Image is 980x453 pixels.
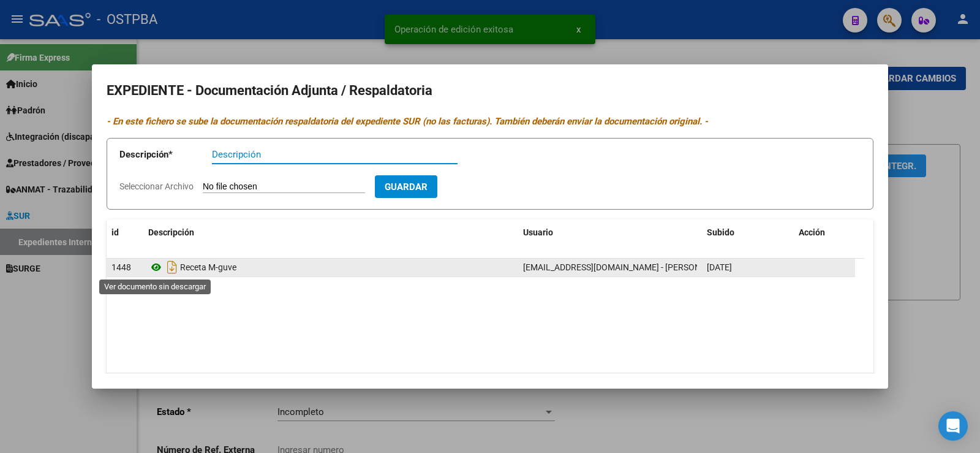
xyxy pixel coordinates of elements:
[707,262,732,272] span: [DATE]
[107,79,873,102] h2: EXPEDIENTE - Documentación Adjunta / Respaldatoria
[143,219,518,246] datatable-header-cell: Descripción
[518,219,702,246] datatable-header-cell: Usuario
[180,262,236,272] span: Receta M-guve
[148,227,194,237] span: Descripción
[938,411,968,441] div: Open Intercom Messenger
[375,175,437,198] button: Guardar
[523,262,731,272] span: [EMAIL_ADDRESS][DOMAIN_NAME] - [PERSON_NAME]
[119,148,212,162] p: Descripción
[385,181,428,192] span: Guardar
[111,227,119,237] span: id
[799,227,825,237] span: Acción
[707,227,734,237] span: Subido
[119,181,194,191] span: Seleccionar Archivo
[794,219,855,246] datatable-header-cell: Acción
[107,219,143,246] datatable-header-cell: id
[164,257,180,277] i: Descargar documento
[107,116,708,127] i: - En este fichero se sube la documentación respaldatoria del expediente SUR (no las facturas). Ta...
[107,373,873,404] div: 1 total
[523,227,553,237] span: Usuario
[111,262,131,272] span: 1448
[702,219,794,246] datatable-header-cell: Subido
